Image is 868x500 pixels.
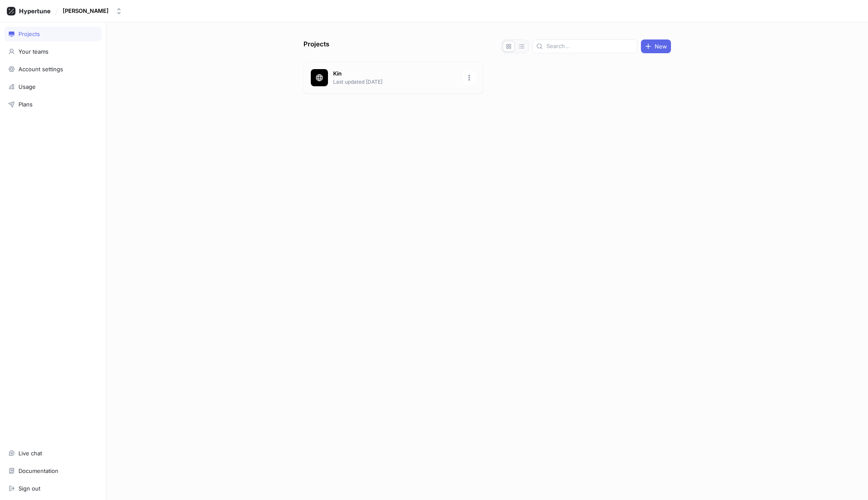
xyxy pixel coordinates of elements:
div: Account settings [18,66,63,73]
p: Projects [303,39,329,53]
button: [PERSON_NAME] [59,4,126,18]
a: Your teams [4,44,102,59]
div: Documentation [18,467,58,474]
p: Last updated [DATE] [333,78,458,86]
p: Kin [333,70,458,78]
div: [PERSON_NAME] [63,7,109,15]
button: New [641,39,671,53]
div: Sign out [18,485,40,492]
a: Account settings [4,62,102,76]
a: Projects [4,27,102,41]
a: Documentation [4,464,102,478]
span: New [655,44,667,49]
div: Live chat [18,450,42,457]
a: Usage [4,79,102,94]
div: Plans [18,101,33,108]
div: Your teams [18,48,49,55]
div: Projects [18,30,40,37]
a: Plans [4,97,102,112]
input: Search... [546,42,634,51]
div: Usage [18,83,36,90]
